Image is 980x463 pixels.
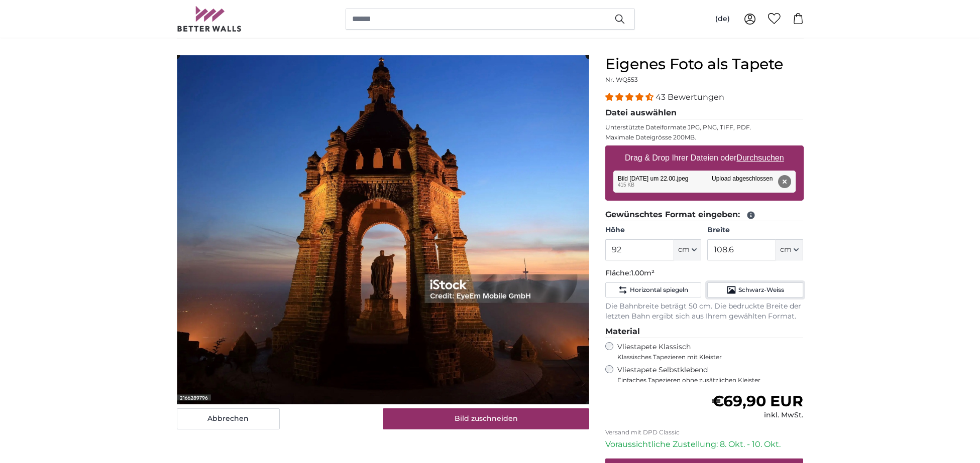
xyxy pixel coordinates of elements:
[605,76,638,83] span: Nr. WQ553
[617,342,795,361] label: Vliestapete Klassisch
[656,92,724,102] span: 43 Bewertungen
[605,282,701,297] button: Horizontal spiegeln
[776,239,803,260] button: cm
[617,365,804,384] label: Vliestapete Selbstklebend
[605,268,804,278] p: Fläche:
[707,10,738,28] button: (de)
[605,92,656,102] span: 4.40 stars
[605,107,804,119] legend: Datei auswählen
[605,301,804,322] p: Die Bahnbreite beträgt 50 cm. Die bedruckte Breite der letzten Bahn ergibt sich aus Ihrem gewählt...
[177,408,280,429] button: Abbrechen
[605,55,804,73] h1: Eigenes Foto als Tapete
[712,410,803,420] div: inkl. MwSt.
[736,153,784,162] u: Durchsuchen
[780,245,792,255] span: cm
[674,239,701,260] button: cm
[707,282,803,297] button: Schwarz-Weiss
[631,268,655,277] span: 1.00m²
[605,438,804,450] p: Voraussichtliche Zustellung: 8. Okt. - 10. Okt.
[605,428,804,436] p: Versand mit DPD Classic
[738,286,784,294] span: Schwarz-Weiss
[621,148,788,168] label: Drag & Drop Ihrer Dateien oder
[605,225,701,235] label: Höhe
[712,392,803,410] span: €69,90 EUR
[617,353,795,361] span: Klassisches Tapezieren mit Kleister
[630,286,688,294] span: Horizontal spiegeln
[617,376,804,384] span: Einfaches Tapezieren ohne zusätzlichen Kleister
[605,326,804,338] legend: Material
[177,6,242,32] img: Betterwalls
[605,123,804,131] p: Unterstützte Dateiformate JPG, PNG, TIFF, PDF.
[678,245,690,255] span: cm
[383,408,589,429] button: Bild zuschneiden
[707,225,803,235] label: Breite
[605,133,804,141] p: Maximale Dateigrösse 200MB.
[605,209,804,221] legend: Gewünschtes Format eingeben:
